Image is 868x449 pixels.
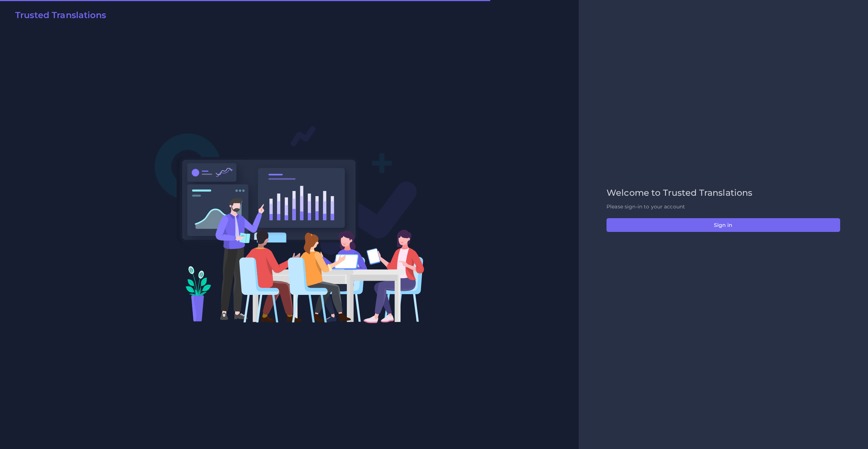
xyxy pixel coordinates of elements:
[607,188,840,198] h2: Welcome to Trusted Translations
[607,218,840,232] button: Sign in
[154,126,425,323] img: Login V2
[15,10,106,21] h2: Trusted Translations
[10,10,106,23] a: Trusted Translations
[607,203,840,211] p: Please sign-in to your account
